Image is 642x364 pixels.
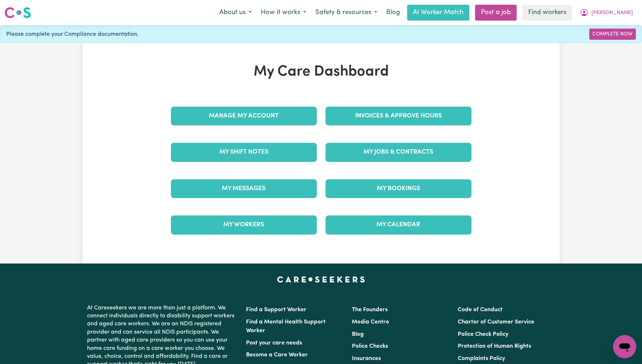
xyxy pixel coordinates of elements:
[246,307,306,313] a: Find a Support Worker
[475,5,517,21] a: Post a job
[458,319,534,325] a: Charter of Customer Service
[326,215,471,234] a: My Calendar
[4,4,31,21] a: Careseekers logo
[352,356,381,361] a: Insurances
[171,179,317,198] a: My Messages
[277,277,365,282] a: Careseekers home page
[326,179,471,198] a: My Bookings
[256,5,311,20] button: How it works
[171,215,317,234] a: My Workers
[215,5,256,20] button: About us
[171,143,317,162] a: My Shift Notes
[458,331,508,337] a: Police Check Policy
[246,319,326,334] a: Find a Mental Health Support Worker
[575,5,638,20] button: My Account
[352,319,389,325] a: Media Centre
[246,340,302,346] a: Post your care needs
[522,5,572,21] a: Find workers
[311,5,382,20] button: Safety & resources
[167,63,476,81] h1: My Care Dashboard
[591,9,633,17] span: [PERSON_NAME]
[326,107,471,125] a: Invoices & Approve Hours
[6,30,139,39] span: Please complete your Compliance documentation.
[589,29,636,40] a: Complete Now
[352,343,388,349] a: Police Checks
[458,307,503,313] a: Code of Conduct
[171,107,317,125] a: Manage My Account
[352,307,388,313] a: The Founders
[4,6,31,19] img: Careseekers logo
[407,5,469,21] a: AI Worker Match
[352,331,364,337] a: Blog
[246,352,308,358] a: Become a Care Worker
[458,356,505,361] a: Complaints Policy
[613,335,636,358] iframe: Button to launch messaging window
[326,143,471,162] a: My Jobs & Contracts
[458,343,531,349] a: Protection of Human Rights
[382,5,404,21] a: Blog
